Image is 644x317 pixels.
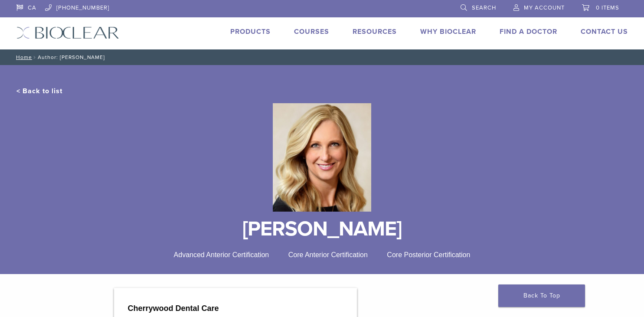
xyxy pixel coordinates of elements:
img: Bioclear [273,103,371,212]
span: 0 items [596,4,619,11]
nav: Author: [PERSON_NAME] [10,49,634,65]
a: Contact Us [581,27,628,36]
a: Find A Doctor [500,27,557,36]
span: / [32,55,38,59]
span: Advanced Anterior Certification [174,251,269,258]
a: Courses [294,27,329,36]
a: Why Bioclear [420,27,476,36]
a: Resources [353,27,397,36]
a: Home [13,54,32,60]
span: Core Anterior Certification [288,251,368,258]
span: My Account [524,4,565,11]
img: Bioclear [16,26,119,39]
span: Core Posterior Certification [387,251,470,258]
a: Products [230,27,271,36]
a: Back To Top [498,284,585,307]
strong: Cherrywood Dental Care [128,304,219,313]
a: < Back to list [16,87,62,95]
span: Search [472,4,496,11]
h1: [PERSON_NAME] [16,219,628,239]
